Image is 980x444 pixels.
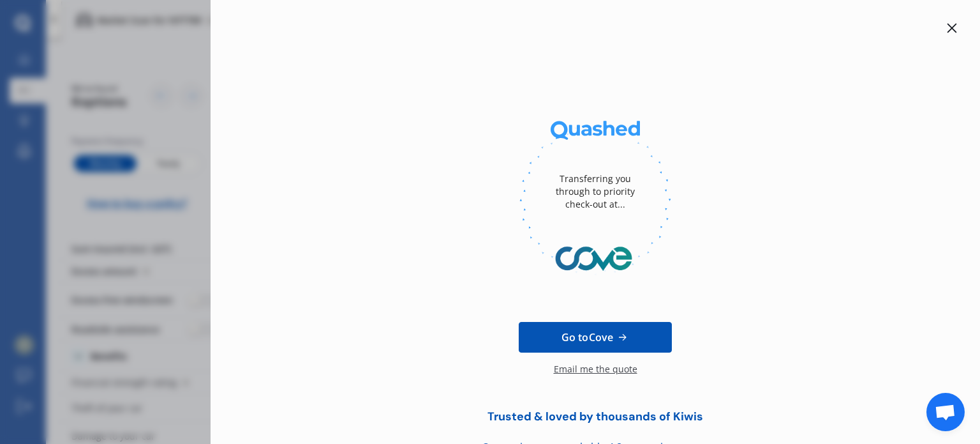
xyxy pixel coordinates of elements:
[544,153,646,230] div: Transferring you through to priority check-out at...
[519,230,671,287] img: Cove.webp
[455,410,736,424] div: Trusted & loved by thousands of Kiwis
[926,393,965,431] div: Open chat
[561,330,613,345] span: Go to Cove
[554,363,637,388] div: Email me the quote
[519,322,672,353] a: Go toCove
